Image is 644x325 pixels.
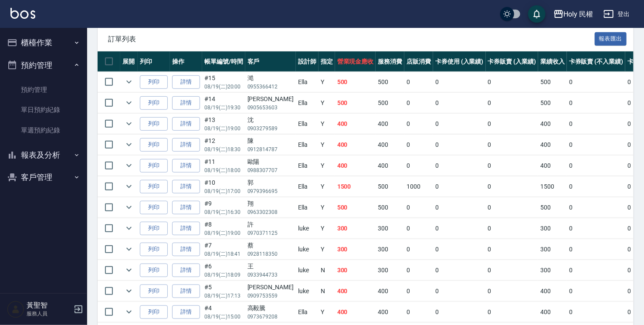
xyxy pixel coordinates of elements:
[404,218,433,239] td: 0
[247,178,294,187] div: 郭
[335,93,376,113] td: 500
[172,159,200,173] a: 詳情
[486,281,539,301] td: 0
[204,125,243,132] p: 08/19 (二) 19:00
[247,104,294,112] p: 0905653603
[204,187,243,195] p: 08/19 (二) 17:00
[202,51,245,72] th: 帳單編號/時間
[376,156,404,176] td: 400
[247,146,294,153] p: 0912814787
[433,51,486,72] th: 卡券使用 (入業績)
[202,72,245,92] td: #15
[204,83,243,91] p: 08/19 (二) 20:00
[486,197,539,218] td: 0
[204,146,243,153] p: 08/19 (二) 18:30
[247,74,294,83] div: 澔
[202,218,245,239] td: #8
[247,95,294,104] div: [PERSON_NAME]
[122,222,136,235] button: expand row
[376,72,404,92] td: 500
[3,166,84,189] button: 客戶管理
[172,138,200,152] a: 詳情
[486,302,539,322] td: 0
[433,135,486,155] td: 0
[140,75,168,89] button: 列印
[138,51,170,72] th: 列印
[567,51,625,72] th: 卡券販賣 (不入業績)
[335,197,376,218] td: 500
[335,135,376,155] td: 400
[538,218,567,239] td: 300
[486,176,539,197] td: 0
[538,197,567,218] td: 500
[202,260,245,281] td: #6
[538,114,567,134] td: 400
[486,51,539,72] th: 卡券販賣 (入業績)
[376,218,404,239] td: 300
[376,176,404,197] td: 500
[172,201,200,214] a: 詳情
[433,156,486,176] td: 0
[404,281,433,301] td: 0
[247,208,294,216] p: 0963302308
[433,239,486,260] td: 0
[172,284,200,298] a: 詳情
[319,239,335,260] td: Y
[296,302,319,322] td: Ella
[10,8,35,19] img: Logo
[296,239,319,260] td: luke
[247,220,294,229] div: 許
[538,260,567,281] td: 300
[567,114,625,134] td: 0
[486,114,539,134] td: 0
[204,271,243,279] p: 08/19 (二) 18:09
[486,93,539,113] td: 0
[247,229,294,237] p: 0970371125
[319,114,335,134] td: Y
[538,239,567,260] td: 300
[247,157,294,166] div: 歐陽
[204,313,243,321] p: 08/19 (二) 15:00
[567,93,625,113] td: 0
[296,176,319,197] td: Ella
[404,197,433,218] td: 0
[140,201,168,214] button: 列印
[335,72,376,92] td: 500
[172,243,200,256] a: 詳情
[376,135,404,155] td: 400
[296,260,319,281] td: luke
[335,281,376,301] td: 400
[140,117,168,131] button: 列印
[433,114,486,134] td: 0
[140,264,168,277] button: 列印
[538,156,567,176] td: 400
[140,222,168,235] button: 列印
[202,176,245,197] td: #10
[122,75,136,88] button: expand row
[247,262,294,271] div: 王
[486,218,539,239] td: 0
[335,218,376,239] td: 300
[404,260,433,281] td: 0
[319,135,335,155] td: Y
[122,201,136,214] button: expand row
[247,241,294,250] div: 蔡
[433,176,486,197] td: 0
[404,114,433,134] td: 0
[433,260,486,281] td: 0
[296,281,319,301] td: luke
[319,302,335,322] td: Y
[404,239,433,260] td: 0
[319,197,335,218] td: Y
[3,80,84,100] a: 預約管理
[567,302,625,322] td: 0
[538,51,567,72] th: 業績收入
[335,239,376,260] td: 300
[404,176,433,197] td: 1000
[319,156,335,176] td: Y
[335,156,376,176] td: 400
[122,117,136,130] button: expand row
[140,96,168,110] button: 列印
[27,301,71,310] h5: 黃聖智
[433,197,486,218] td: 0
